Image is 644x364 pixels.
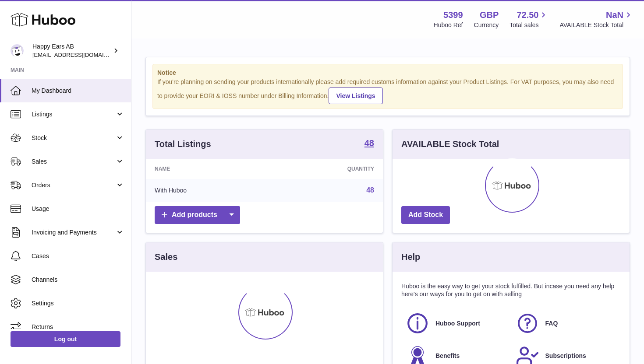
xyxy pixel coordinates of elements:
[606,9,623,21] span: NaN
[516,311,617,335] a: FAQ
[32,205,124,213] span: Usage
[435,319,480,328] span: Huboo Support
[32,87,124,95] span: My Dashboard
[401,206,450,224] a: Add Stock
[443,9,463,21] strong: 5399
[401,138,499,150] h3: AVAILABLE Stock Total
[435,352,460,360] span: Benefits
[271,159,383,179] th: Quantity
[32,110,115,119] span: Listings
[559,21,633,29] span: AVAILABLE Stock Total
[401,282,621,299] p: Huboo is the easy way to get your stock fulfilled. But incase you need any help here's our ways f...
[517,9,538,21] span: 72.50
[32,157,115,166] span: Sales
[155,251,177,263] h3: Sales
[157,78,618,104] div: If you're planning on sending your products internationally please add required customs informati...
[559,9,633,29] a: NaN AVAILABLE Stock Total
[32,252,124,260] span: Cases
[11,331,120,347] a: Log out
[155,138,211,150] h3: Total Listings
[364,139,374,147] strong: 48
[32,299,124,308] span: Settings
[366,186,374,194] a: 48
[32,323,124,331] span: Returns
[32,42,111,59] div: Happy Ears AB
[32,276,124,284] span: Channels
[32,51,129,58] span: [EMAIL_ADDRESS][DOMAIN_NAME]
[329,87,382,104] a: View Listings
[364,139,374,149] a: 48
[510,21,548,29] span: Total sales
[474,21,499,29] div: Currency
[406,311,507,335] a: Huboo Support
[146,159,271,179] th: Name
[146,179,271,202] td: With Huboo
[32,134,115,142] span: Stock
[157,69,618,77] strong: Notice
[155,206,240,224] a: Add products
[11,44,24,57] img: 3pl@happyearsearplugs.com
[545,352,586,360] span: Subscriptions
[545,319,558,328] span: FAQ
[32,228,115,237] span: Invoicing and Payments
[401,251,420,263] h3: Help
[434,21,463,29] div: Huboo Ref
[480,9,499,21] strong: GBP
[510,9,548,29] a: 72.50 Total sales
[32,181,115,189] span: Orders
